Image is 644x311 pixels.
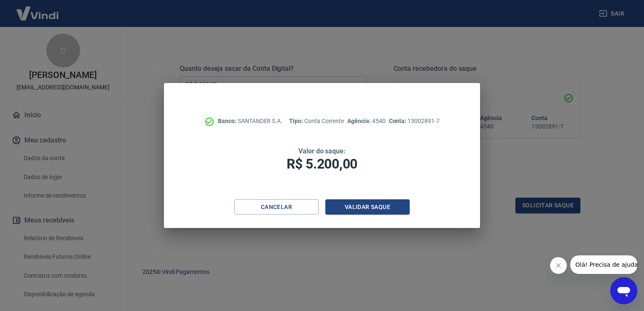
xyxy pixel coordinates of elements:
[347,118,372,124] span: Agência:
[218,118,238,124] span: Banco:
[287,156,357,172] span: R$ 5.200,00
[218,117,282,126] p: SANTANDER S.A.
[325,199,410,215] button: Validar saque
[347,117,385,126] p: 4540
[389,118,408,124] span: Conta:
[610,277,637,304] iframe: Botão para abrir a janela de mensagens
[570,255,637,274] iframe: Mensagem da empresa
[298,147,346,155] span: Valor do saque:
[389,117,440,126] p: 13002891-7
[5,6,71,13] span: Olá! Precisa de ajuda?
[289,117,344,126] p: Conta Corrente
[234,199,319,215] button: Cancelar
[289,118,304,124] span: Tipo:
[550,257,567,274] iframe: Fechar mensagem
